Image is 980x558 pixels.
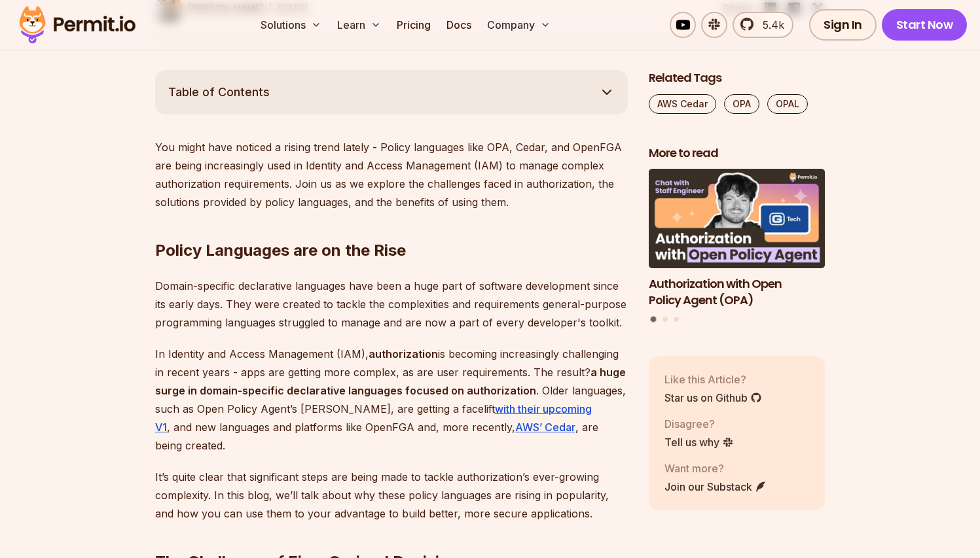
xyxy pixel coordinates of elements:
[155,345,628,455] p: In Identity and Access Management (IAM), is becoming increasingly challenging in recent years - a...
[649,169,826,308] li: 1 of 3
[809,9,877,41] a: Sign In
[155,188,628,261] h2: Policy Languages are on the Rise
[369,347,438,360] strong: authorization
[649,94,716,114] a: AWS Cedar
[664,461,767,476] p: Want more?
[649,169,826,268] img: Authorization with Open Policy Agent (OPA)
[515,421,575,434] a: AWS’ Cedar
[882,9,968,41] a: Start Now
[649,145,826,162] h2: More to read
[155,277,628,332] p: Domain-specific declarative languages have been a huge part of software development since its ear...
[649,276,826,309] h3: Authorization with Open Policy Agent (OPA)
[755,17,784,33] span: 5.4k
[724,94,759,114] a: OPA
[651,317,657,323] button: Go to slide 1
[767,94,808,114] a: OPAL
[13,3,141,47] img: Permit logo
[674,317,679,322] button: Go to slide 3
[155,138,628,211] p: You might have noticed a rising trend lately - Policy languages like OPA, Cedar, and OpenFGA are ...
[441,12,477,38] a: Docs
[255,12,327,38] button: Solutions
[155,402,592,434] a: with their upcoming V1
[649,70,826,86] h2: Related Tags
[155,468,628,523] p: It’s quite clear that significant steps are being made to tackle authorization’s ever-growing com...
[733,12,793,38] a: 5.4k
[649,169,826,308] a: Authorization with Open Policy Agent (OPA)Authorization with Open Policy Agent (OPA)
[168,83,270,101] span: Table of Contents
[332,12,386,38] button: Learn
[155,366,626,397] strong: a huge surge in domain-specific declarative languages focused on authorization
[664,434,734,450] a: Tell us why
[391,12,436,38] a: Pricing
[482,12,556,38] button: Company
[662,317,668,322] button: Go to slide 2
[649,169,826,324] div: Posts
[664,390,762,406] a: Star us on Github
[664,479,767,495] a: Join our Substack
[664,372,762,387] p: Like this Article?
[664,416,734,432] p: Disagree?
[155,70,628,114] button: Table of Contents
